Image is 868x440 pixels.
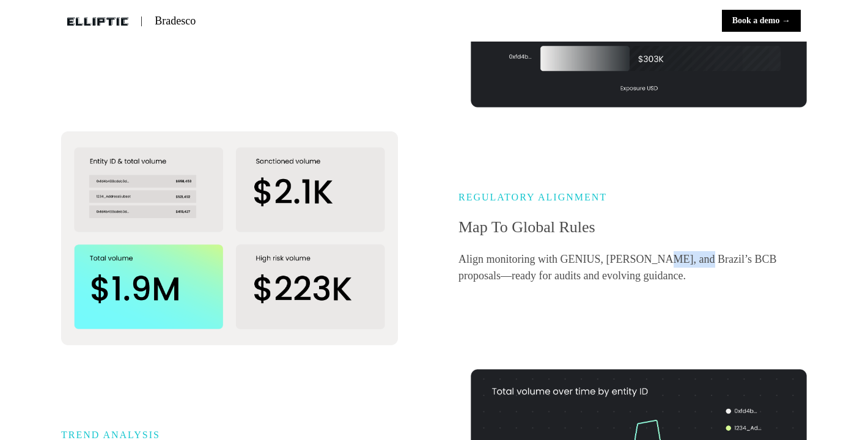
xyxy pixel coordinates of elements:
p: | [141,13,142,28]
p: Map To Global Rules [458,215,807,239]
p: Align monitoring with GENIUS, [PERSON_NAME], and Brazil’s BCB proposals—ready for audits and evol... [458,251,807,284]
p: Bradesco [155,13,196,29]
h6: REGULATORY ALIGNMENT [458,192,807,203]
button: Book a demo → [722,10,801,32]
